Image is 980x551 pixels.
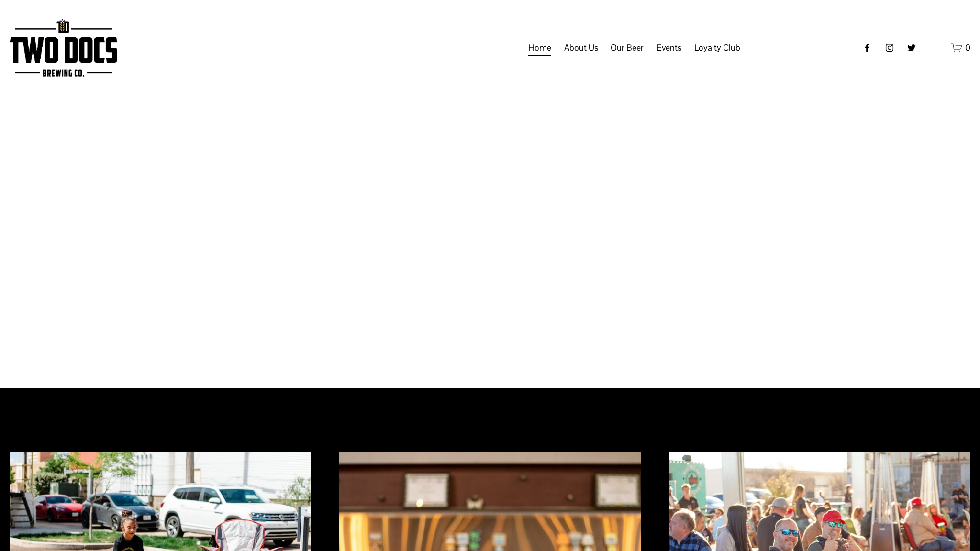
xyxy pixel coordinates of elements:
[528,39,551,57] a: Home
[10,19,117,77] img: Two Docs Brewing Co.
[611,39,644,57] a: folder dropdown
[611,40,644,56] span: Our Beer
[657,40,681,56] span: Events
[564,39,598,57] a: folder dropdown
[862,43,872,53] a: Facebook
[564,40,598,56] span: About Us
[965,42,970,53] span: 0
[657,39,681,57] a: folder dropdown
[907,43,916,53] a: twitter-unauth
[951,42,970,54] a: 0
[694,40,740,56] span: Loyalty Club
[155,191,825,249] h1: Beer is Art.
[885,43,894,53] a: instagram-unauth
[694,39,740,57] a: folder dropdown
